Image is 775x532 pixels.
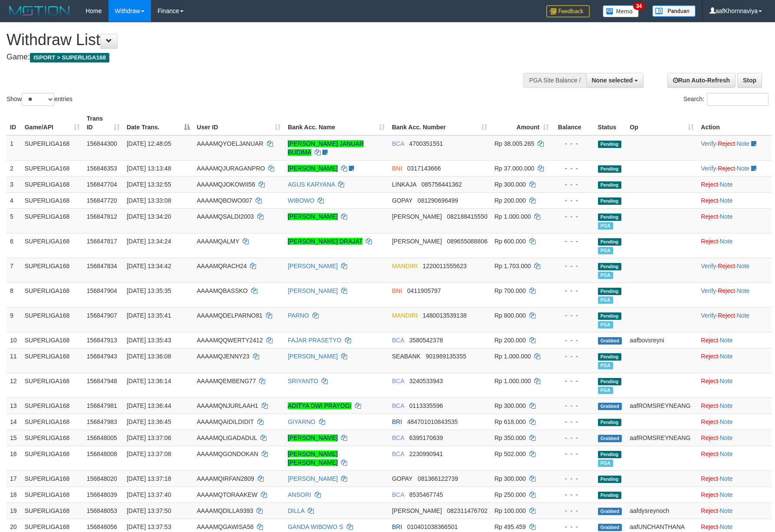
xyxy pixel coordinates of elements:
span: Marked by aafsengchandara [598,362,613,369]
a: Reject [718,165,735,172]
td: SUPERLIGA168 [21,160,83,176]
td: 16 [7,446,21,470]
span: BRI [392,418,402,425]
td: aafROMSREYNEANG [626,397,697,414]
a: Reject [701,418,718,425]
a: Reject [701,353,718,360]
span: AAAAMQBASSKO [197,287,248,294]
a: [PERSON_NAME] [288,165,338,172]
span: 156847948 [87,378,117,384]
span: [DATE] 13:37:08 [127,450,171,457]
span: 156847812 [87,213,117,220]
span: ISPORT > SUPERLIGA168 [30,53,109,62]
a: FAJAR PRASETYO [288,337,342,344]
img: Feedback.jpg [546,5,590,17]
span: BCA [392,402,404,409]
span: [DATE] 12:48:05 [127,140,171,147]
a: Note [737,263,750,269]
span: 156848005 [87,434,117,441]
span: 156848020 [87,475,117,482]
span: 156847817 [87,238,117,245]
td: · [697,486,772,502]
a: Verify [701,263,716,269]
span: MANDIRI [392,312,417,319]
a: GIYARNO [288,418,315,425]
span: 156848008 [87,450,117,457]
td: · [697,373,772,397]
td: 13 [7,397,21,414]
td: · [697,332,772,348]
td: · [697,470,772,486]
th: Game/API: activate to sort column ascending [21,111,83,135]
td: · · [697,135,772,161]
a: Reject [718,312,735,319]
a: Reject [701,450,718,457]
span: AAAAMQYOELJANUAR [197,140,263,147]
span: Pending [598,213,621,221]
span: Rp 800.000 [494,312,525,319]
td: · · [697,282,772,307]
div: PGA Site Balance / [523,73,586,88]
a: [PERSON_NAME] [288,213,338,220]
span: AAAAMQAIDILDIDIT [197,418,254,425]
span: Rp 1.000.000 [494,213,531,220]
a: Note [737,140,750,147]
div: - - - [556,262,591,270]
span: Pending [598,141,621,148]
span: Pending [598,263,621,270]
a: DILLA [288,507,304,514]
span: Rp 1.000.000 [494,378,531,384]
div: - - - [556,490,591,499]
td: SUPERLIGA168 [21,208,83,233]
span: BNI [392,287,402,294]
span: Rp 300.000 [494,475,525,482]
span: Copy 0317143666 to clipboard [407,165,441,172]
span: [DATE] 13:37:40 [127,491,171,498]
th: Trans ID: activate to sort column ascending [83,111,123,135]
span: Rp 1.000.000 [494,353,531,360]
a: Note [720,523,733,530]
span: Pending [598,353,621,361]
a: Note [720,491,733,498]
select: Showentries [22,93,54,106]
a: Note [720,353,733,360]
span: 34 [633,2,645,10]
td: SUPERLIGA168 [21,258,83,282]
span: Marked by aafsoycanthlai [598,321,613,328]
span: [DATE] 13:13:48 [127,165,171,172]
a: Reject [701,181,718,188]
div: - - - [556,139,591,148]
span: AAAAMQJENNY23 [197,353,250,360]
span: BCA [392,491,404,498]
td: 7 [7,258,21,282]
span: BCA [392,378,404,384]
span: Copy 0411905797 to clipboard [407,287,441,294]
th: Op: activate to sort column ascending [626,111,697,135]
td: SUPERLIGA168 [21,470,83,486]
span: Rp 200.000 [494,197,525,204]
div: - - - [556,377,591,385]
a: Stop [737,73,762,88]
span: 156847913 [87,337,117,344]
span: 156847720 [87,197,117,204]
td: · [697,348,772,373]
span: Copy 089655088806 to clipboard [447,238,487,245]
a: ANSORI [288,491,311,498]
span: SEABANK [392,353,420,360]
span: Marked by aafsoycanthlai [598,387,613,394]
span: AAAAMQNJURLAAH1 [197,402,259,409]
a: Reject [718,263,735,269]
td: SUPERLIGA168 [21,414,83,430]
span: AAAAMQJOKOWII56 [197,181,256,188]
span: Marked by aafchhiseyha [598,296,613,304]
td: 15 [7,430,21,446]
span: Rp 300.000 [494,402,525,409]
a: [PERSON_NAME] JANUAR BUDIMA [288,140,364,156]
a: Verify [701,140,716,147]
span: Pending [598,238,621,246]
div: - - - [556,180,591,189]
span: Copy 3240533943 to clipboard [409,378,443,384]
span: Grabbed [598,337,622,345]
a: Note [720,378,733,384]
td: 10 [7,332,21,348]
